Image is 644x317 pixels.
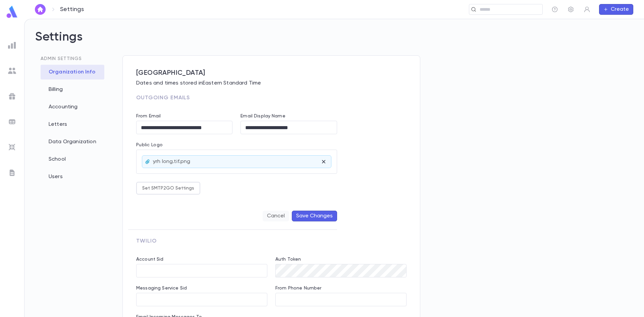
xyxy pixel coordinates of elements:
span: Twilio [136,239,157,244]
img: reports_grey.c525e4749d1bce6a11f5fe2a8de1b229.svg [8,41,16,49]
div: Data Organization [41,135,104,149]
label: From Phone Number [275,285,321,291]
label: Email Display Name [240,113,285,119]
button: Cancel [263,211,289,221]
img: students_grey.60c7aba0da46da39d6d829b817ac14fc.svg [8,67,16,75]
h2: Settings [35,30,633,55]
div: Organization Info [41,65,104,80]
span: Outgoing Emails [136,95,190,101]
div: Accounting [41,100,104,114]
img: logo [5,5,19,18]
img: home_white.a664292cf8c1dea59945f0da9f25487c.svg [36,7,44,12]
p: Public Logo [136,142,337,150]
span: Admin Settings [41,56,82,61]
span: [GEOGRAPHIC_DATA] [136,69,407,77]
p: yrh long.tif.png [153,158,191,165]
button: Create [599,4,633,15]
p: Dates and times stored in Eastern Standard Time [136,80,407,87]
button: Set SMTP2GO Settings [136,182,200,195]
img: letters_grey.7941b92b52307dd3b8a917253454ce1c.svg [8,169,16,177]
div: Letters [41,117,104,132]
label: Messaging Service Sid [136,285,187,291]
img: batches_grey.339ca447c9d9533ef1741baa751efc33.svg [8,118,16,126]
div: Billing [41,82,104,97]
div: Users [41,169,104,184]
img: imports_grey.530a8a0e642e233f2baf0ef88e8c9fcb.svg [8,143,16,151]
img: campaigns_grey.99e729a5f7ee94e3726e6486bddda8f1.svg [8,92,16,100]
div: School [41,152,104,167]
label: Auth Token [275,257,301,262]
label: Account Sid [136,257,164,262]
label: From Email [136,113,161,119]
button: Save Changes [292,211,337,221]
p: Settings [60,6,84,13]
